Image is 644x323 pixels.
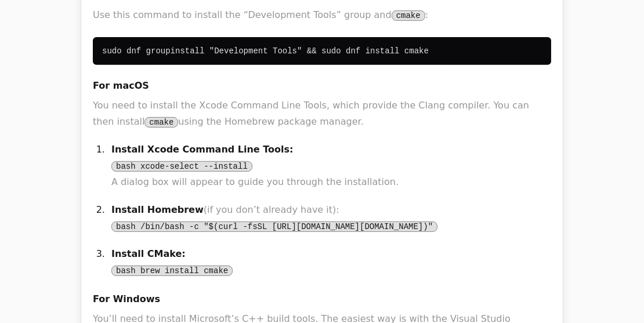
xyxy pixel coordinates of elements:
p: A dialog box will appear to guide you through the installation. [111,141,551,190]
p: You need to install the Xcode Command Line Tools, which provide the Clang compiler. You can then ... [93,97,551,130]
code: bash brew install cmake [111,266,233,276]
code: sudo dnf groupinstall "Development Tools" && sudo dnf install cmake [102,46,429,56]
code: bash /bin/bash -c "$(curl -fsSL [URL][DOMAIN_NAME][DOMAIN_NAME])" [111,222,437,232]
strong: Install Homebrew [111,204,204,215]
strong: Install Xcode Command Line Tools: [111,144,294,155]
code: bash xcode-select --install [111,161,252,172]
strong: Install CMake: [111,248,186,259]
code: cmake [392,10,425,21]
code: cmake [144,117,178,128]
h4: For macOS [93,79,551,93]
h4: For Windows [93,292,551,306]
p: (if you don’t already have it): [111,202,551,234]
p: Use this command to install the “Development Tools” group and : [93,7,551,23]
